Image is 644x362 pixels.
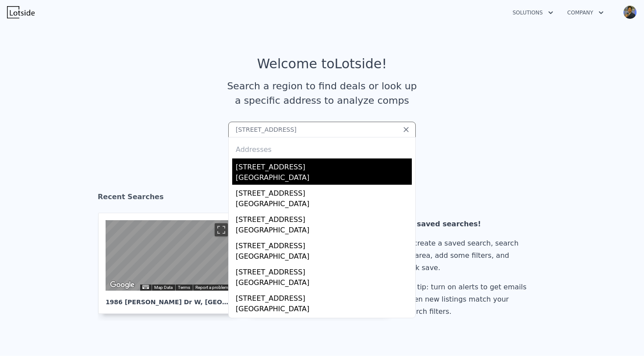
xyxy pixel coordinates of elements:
[404,218,530,230] div: No saved searches!
[108,279,137,291] a: Open this area in Google Maps (opens a new window)
[236,185,412,199] div: [STREET_ADDRESS]
[236,158,412,172] div: [STREET_ADDRESS]
[106,220,231,291] div: Street View
[236,237,412,251] div: [STREET_ADDRESS]
[224,79,420,108] div: Search a region to find deals or look up a specific address to analyze comps
[98,213,245,314] a: Map 1986 [PERSON_NAME] Dr W, [GEOGRAPHIC_DATA]
[236,211,412,225] div: [STREET_ADDRESS]
[236,199,412,211] div: [GEOGRAPHIC_DATA]
[98,185,546,213] div: Recent Searches
[236,304,412,316] div: [GEOGRAPHIC_DATA]
[236,290,412,304] div: [STREET_ADDRESS]
[236,278,412,290] div: [GEOGRAPHIC_DATA]
[232,137,412,158] div: Addresses
[154,285,173,291] button: Map Data
[236,225,412,237] div: [GEOGRAPHIC_DATA]
[236,172,412,185] div: [GEOGRAPHIC_DATA]
[560,5,611,21] button: Company
[404,281,530,318] div: Pro tip: turn on alerts to get emails when new listings match your search filters.
[228,122,416,137] input: Search an address or region...
[257,56,387,72] div: Welcome to Lotside !
[7,6,35,18] img: Lotside
[106,291,231,306] div: 1986 [PERSON_NAME] Dr W , [GEOGRAPHIC_DATA]
[106,220,231,291] div: Map
[178,285,190,290] a: Terms (opens in new tab)
[404,237,530,274] div: To create a saved search, search an area, add some filters, and click save.
[236,316,412,330] div: [STREET_ADDRESS]
[623,5,637,19] img: avatar
[236,251,412,264] div: [GEOGRAPHIC_DATA]
[108,279,137,291] img: Google
[236,264,412,278] div: [STREET_ADDRESS]
[506,5,560,21] button: Solutions
[215,223,228,236] button: Toggle fullscreen view
[142,285,149,289] button: Keyboard shortcuts
[195,285,228,290] a: Report a problem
